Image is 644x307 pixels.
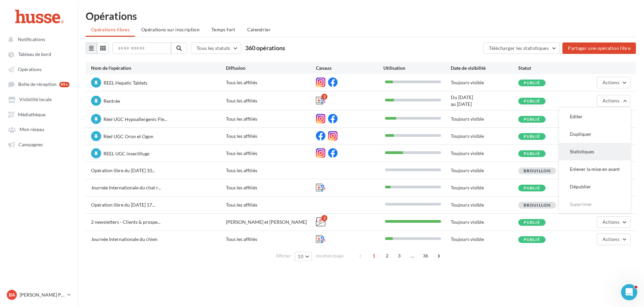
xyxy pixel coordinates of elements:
span: Opération libre du [DATE] 10... [91,167,155,173]
div: 99+ [59,82,69,87]
button: Statistiques [559,143,631,160]
div: Statut [518,65,586,71]
span: Brouillon [524,203,551,208]
button: Actions [597,216,631,228]
span: Notifications [18,36,45,42]
span: 36 [420,250,431,261]
span: Publié [524,237,540,242]
div: Nom de l'opération [91,65,226,71]
span: Réel UGC Oron et Ogon [104,133,153,139]
a: Boîte de réception 99+ [4,78,74,90]
button: Tous les statuts [191,42,241,54]
button: Editer [559,108,631,125]
span: Publié [524,134,540,139]
span: 3 [394,250,405,261]
div: Tous les affiliés [226,133,316,140]
span: Brouillon [524,168,551,173]
span: Opérations sur inscription [141,27,200,32]
a: Mon réseau [4,123,74,135]
button: Actions [597,234,631,245]
span: ... [407,250,418,261]
span: Actions [603,236,619,242]
a: Visibilité locale [4,93,74,105]
span: REEL UGC insectifuge [104,151,149,156]
button: Actions [597,95,631,106]
span: Journée Internationale du chien [91,236,157,242]
iframe: Intercom live chat [621,284,637,300]
div: 2 [321,94,327,100]
span: Actions [603,98,619,103]
span: Journée Internationale du chat r... [91,185,161,190]
div: [PERSON_NAME] et [PERSON_NAME] [226,219,316,225]
a: Ba [PERSON_NAME] Page [5,288,72,301]
button: Dépublier [559,178,631,195]
span: Actions [603,80,619,85]
button: Dupliquer [559,125,631,143]
div: Tous les affiliés [226,184,316,191]
a: Campagnes [4,138,74,150]
span: Campagnes [19,142,43,147]
span: Tableau de bord [18,52,51,57]
span: REEL Hepatic Tablets [104,80,147,86]
div: Tous les affiliés [226,79,316,86]
span: Mon réseau [20,127,44,132]
span: Publié [524,185,540,190]
div: Opérations [86,11,636,21]
div: Date de visibilité [451,65,518,71]
span: Publié [524,98,540,103]
span: Médiathèque [18,112,46,117]
span: Ba [9,291,15,298]
div: Tous les affiliés [226,116,316,122]
span: Réel UGC Hypoallergenic Fle... [104,116,167,122]
div: Toujours visible [451,116,518,122]
span: Publié [524,80,540,85]
span: Publié [524,151,540,156]
div: Toujours visible [451,150,518,157]
button: Actions [597,77,631,88]
span: Visibilité locale [19,97,52,102]
div: Canaux [316,65,383,71]
div: Toujours visible [451,184,518,191]
span: Opération libre du [DATE] 17... [91,202,155,208]
span: Temps fort [211,27,235,32]
div: Diffusion [226,65,316,71]
button: Partager une opération libre [562,42,636,54]
span: 1 [369,250,379,261]
div: Toujours visible [451,236,518,243]
span: Publié [524,117,540,122]
span: Opérations [18,66,41,72]
span: 2 [382,250,392,261]
span: Afficher [276,253,291,259]
div: Toujours visible [451,202,518,208]
div: Tous les affiliés [226,97,316,104]
span: 2 newsletters - Clients & prospe... [91,219,160,225]
span: 360 opérations [245,44,285,52]
span: Boîte de réception [18,82,57,87]
span: 10 [298,254,303,259]
span: Tous les statuts [197,45,230,51]
a: Tableau de bord [4,48,74,60]
div: Toujours visible [451,167,518,174]
div: Toujours visible [451,219,518,225]
span: Publié [524,220,540,225]
a: Médiathèque [4,108,74,120]
div: Tous les affiliés [226,150,316,157]
span: Calendrier [247,27,271,32]
div: 2 [321,215,327,221]
button: 10 [295,252,312,261]
div: Toujours visible [451,133,518,140]
p: [PERSON_NAME] Page [20,291,64,298]
a: Opérations [4,63,74,75]
div: Utilisation [383,65,451,71]
button: Notifications [4,33,71,45]
button: Télécharger les statistiques [483,42,560,54]
div: Toujours visible [451,79,518,86]
button: Enlever la mise en avant [559,160,631,178]
div: Du [DATE] au [DATE] [451,94,518,108]
span: résultats/page [316,253,344,259]
span: Télécharger les statistiques [489,45,549,51]
span: Rentrée [104,98,120,104]
div: Tous les affiliés [226,202,316,208]
div: Tous les affiliés [226,236,316,243]
span: Actions [603,219,619,225]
